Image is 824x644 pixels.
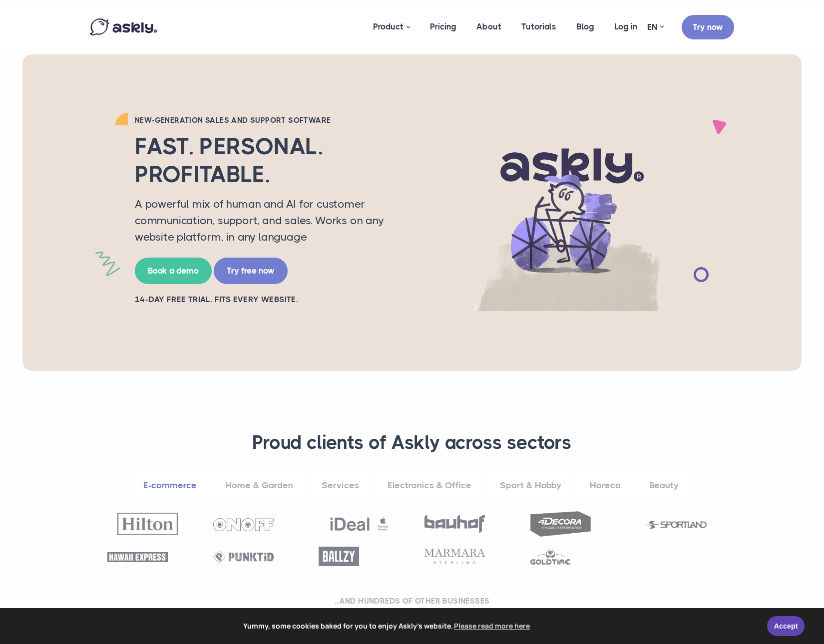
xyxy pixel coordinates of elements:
[577,472,634,499] a: Horeca
[767,616,805,636] a: Accept
[453,619,532,634] a: learn more about cookies
[135,196,395,245] p: A powerful mix of human and AI for customer communication, support, and sales. Works on any websi...
[14,619,760,634] span: Yummy, some cookies baked for you to enjoy Askly's website.
[363,2,420,52] a: Product
[135,115,395,125] h2: New-generation sales and support software
[90,18,157,35] img: Askly
[375,472,484,499] a: Electronics & Office
[424,515,485,533] img: Bauhof
[214,258,288,284] a: Try free now
[636,472,692,499] a: Beauty
[420,2,466,51] a: Pricing
[329,512,390,535] img: Ideal
[102,596,722,606] h2: ...and hundreds of other businesses
[212,472,306,499] a: Home & Garden
[135,133,395,188] h2: Fast. Personal. Profitable.
[130,472,210,499] a: E-commerce
[647,20,664,34] a: EN
[566,2,604,51] a: Blog
[511,2,566,51] a: Tutorials
[424,549,485,564] img: Marmara Sterling
[213,551,274,563] img: Punktid
[487,472,574,499] a: Sport & Hobby
[319,547,359,566] img: Ballzy
[466,2,511,51] a: About
[530,548,571,565] img: Goldtime
[117,513,178,535] img: Hilton
[107,552,168,562] img: Hawaii Express
[410,114,724,311] img: AI multilingual chat
[682,15,734,39] a: Try now
[604,2,647,51] a: Log in
[135,294,395,305] h2: 14-day free trial. Fits every website.
[102,431,722,455] h3: Proud clients of Askly across sectors
[646,521,706,529] img: Sportland
[309,472,372,499] a: Services
[213,518,274,531] img: OnOff
[135,258,212,284] a: Book a demo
